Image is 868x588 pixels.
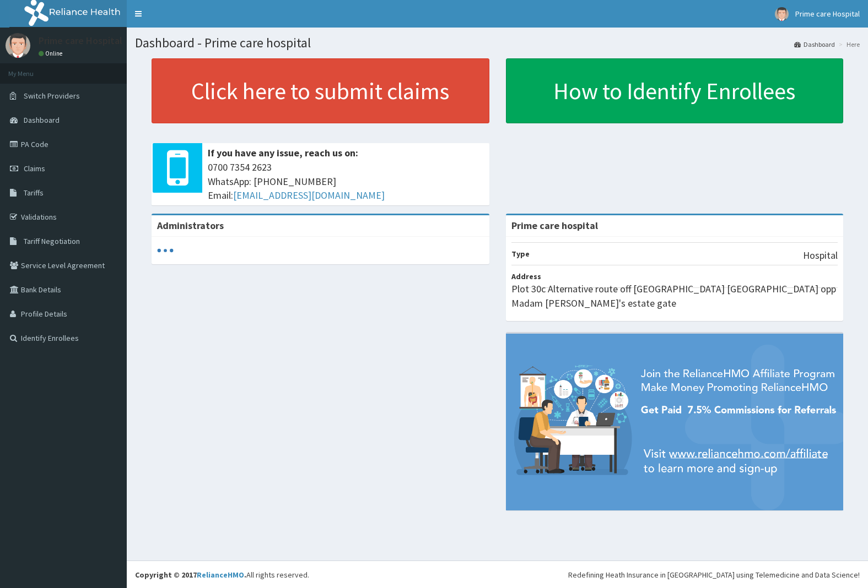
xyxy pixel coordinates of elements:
[157,242,174,259] svg: audio-loading
[775,7,789,21] img: User Image
[795,9,860,19] span: Prime care Hospital
[803,248,838,263] p: Hospital
[157,219,224,232] b: Administrators
[39,50,65,57] a: Online
[794,40,835,49] a: Dashboard
[208,146,358,159] b: If you have any issue, reach us on:
[24,164,45,173] span: Claims
[24,115,60,125] span: Dashboard
[511,219,598,232] strong: Prime care hospital
[568,569,860,580] div: Redefining Heath Insurance in [GEOGRAPHIC_DATA] using Telemedicine and Data Science!
[24,91,80,101] span: Switch Providers
[511,271,541,281] b: Address
[836,40,860,49] li: Here
[39,36,122,46] p: Prime care Hospital
[135,570,246,580] strong: Copyright © 2017 .
[135,36,860,50] h1: Dashboard - Prime care hospital
[511,282,838,310] p: Plot 30c Alternative route off [GEOGRAPHIC_DATA] [GEOGRAPHIC_DATA] opp Madam [PERSON_NAME]'s esta...
[233,189,385,202] a: [EMAIL_ADDRESS][DOMAIN_NAME]
[24,188,44,198] span: Tariffs
[506,58,844,123] a: How to Identify Enrollees
[152,58,489,123] a: Click here to submit claims
[208,160,484,203] span: 0700 7354 2623 WhatsApp: [PHONE_NUMBER] Email:
[24,236,80,246] span: Tariff Negotiation
[197,570,244,580] a: RelianceHMO
[511,249,530,259] b: Type
[6,33,30,58] img: User Image
[506,334,844,510] img: provider-team-banner.png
